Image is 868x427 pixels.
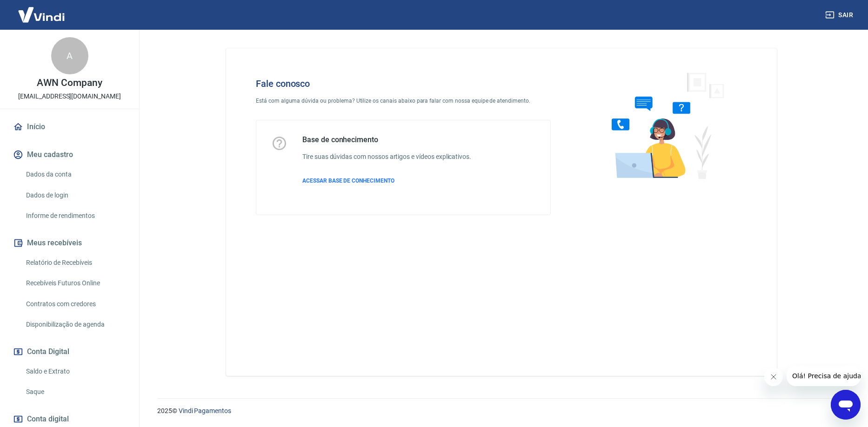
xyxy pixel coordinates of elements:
[11,117,128,137] a: Início
[11,342,128,362] button: Conta Digital
[22,206,128,225] a: Informe de rendimentos
[831,390,861,420] iframe: Botão para abrir a janela de mensagens
[22,315,128,334] a: Disponibilização de agenda
[302,177,471,185] a: ACESSAR BASE DE CONHECIMENTO
[22,295,128,314] a: Contratos com credores
[256,97,551,105] p: Está com alguma dúvida ou problema? Utilize os canais abaixo para falar com nossa equipe de atend...
[302,135,471,145] h5: Base de conhecimento
[11,0,72,29] img: Vindi
[256,78,551,89] h4: Fale conosco
[37,78,102,88] p: AWN Company
[11,145,128,165] button: Meu cadastro
[157,406,846,416] p: 2025 ©
[302,177,394,184] span: ACESSAR BASE DE CONHECIMENTO
[18,92,121,101] p: [EMAIL_ADDRESS][DOMAIN_NAME]
[22,382,128,401] a: Saque
[593,63,734,187] img: Fale conosco
[179,407,231,414] a: Vindi Pagamentos
[22,186,128,205] a: Dados de login
[27,413,69,426] span: Conta digital
[51,37,88,74] div: A
[22,274,128,293] a: Recebíveis Futuros Online
[787,366,861,386] iframe: Mensagem da empresa
[302,152,471,162] h6: Tire suas dúvidas com nossos artigos e vídeos explicativos.
[22,165,128,184] a: Dados da conta
[764,368,783,386] iframe: Fechar mensagem
[6,7,78,14] span: Olá! Precisa de ajuda?
[11,233,128,253] button: Meus recebíveis
[22,362,128,381] a: Saldo e Extrato
[823,7,857,24] button: Sair
[22,253,128,272] a: Relatório de Recebíveis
